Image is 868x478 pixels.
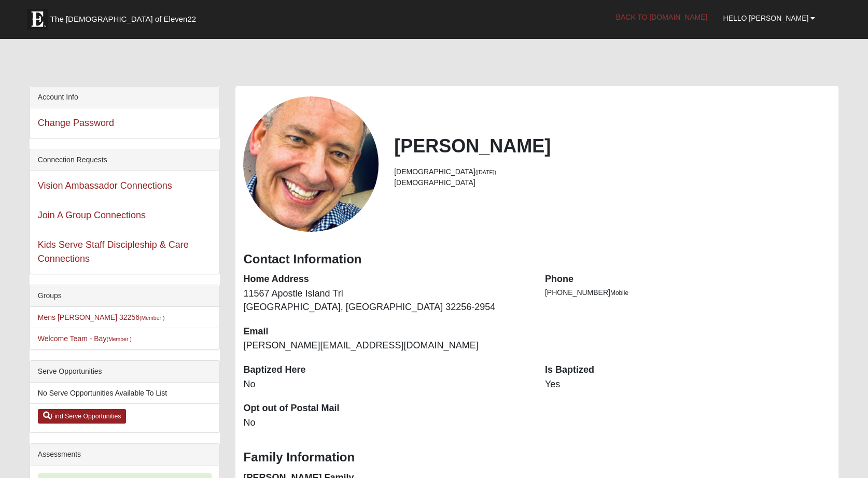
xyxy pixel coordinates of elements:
a: The [DEMOGRAPHIC_DATA] of Eleven22 [22,4,229,30]
dt: Is Baptized [545,363,831,377]
a: Hello [PERSON_NAME] [715,5,823,31]
li: [PHONE_NUMBER] [545,287,831,298]
a: Find Serve Opportunities [38,409,127,424]
small: (Member ) [139,315,164,321]
div: Serve Opportunities [30,361,220,383]
h3: Contact Information [243,252,831,267]
div: Account Info [30,87,220,108]
dd: No [243,378,529,391]
dt: Phone [545,273,831,286]
dd: [PERSON_NAME][EMAIL_ADDRESS][DOMAIN_NAME] [243,339,529,353]
span: Mobile [610,289,628,297]
div: Connection Requests [30,149,220,171]
h3: Family Information [243,450,831,465]
dd: Yes [545,378,831,391]
a: Join A Group Connections [38,210,146,220]
a: Vision Ambassador Connections [38,180,172,191]
li: [DEMOGRAPHIC_DATA] [394,177,831,188]
a: Kids Serve Staff Discipleship & Care Connections [38,240,189,264]
a: View Fullsize Photo [243,96,379,232]
div: Assessments [30,444,220,466]
a: Change Password [38,118,114,128]
a: Welcome Team - Bay(Member ) [38,334,132,343]
span: Hello [PERSON_NAME] [723,14,808,22]
dt: Home Address [243,273,529,286]
dt: Opt out of Postal Mail [243,402,529,415]
h2: [PERSON_NAME] [394,135,831,157]
img: Eleven22 logo [27,9,48,30]
a: Back to [DOMAIN_NAME] [608,4,715,30]
small: ([DATE]) [475,169,496,175]
small: (Member ) [106,336,131,342]
li: No Serve Opportunities Available To List [30,383,220,404]
dt: Baptized Here [243,363,529,377]
a: Mens [PERSON_NAME] 32256(Member ) [38,313,165,321]
dd: 11567 Apostle Island Trl [GEOGRAPHIC_DATA], [GEOGRAPHIC_DATA] 32256-2954 [243,287,529,314]
li: [DEMOGRAPHIC_DATA] [394,166,831,177]
span: The [DEMOGRAPHIC_DATA] of Eleven22 [50,14,196,24]
div: Groups [30,285,220,307]
dd: No [243,416,529,430]
dt: Email [243,325,529,339]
